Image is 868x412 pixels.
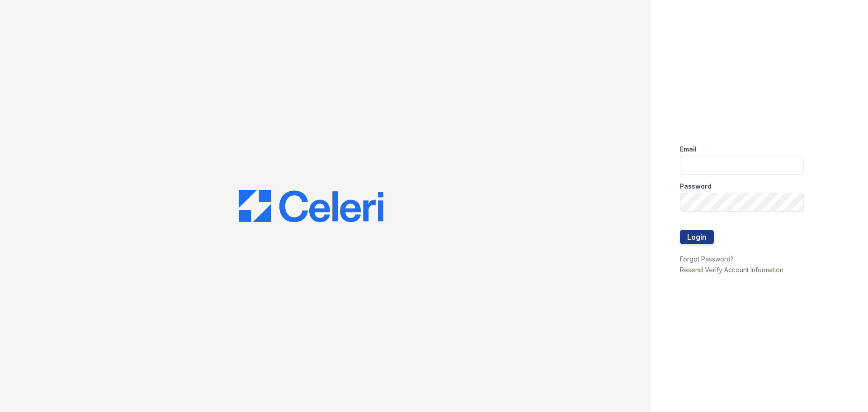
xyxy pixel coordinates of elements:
[239,190,383,223] img: CE_Logo_Blue-a8612792a0a2168367f1c8372b55b34899dd931a85d93a1a3d3e32e68fde9ad4.png
[680,145,697,154] label: Email
[680,182,712,191] label: Password
[680,255,734,263] a: Forgot Password?
[680,230,714,244] button: Login
[680,266,783,274] a: Resend Verify Account Information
